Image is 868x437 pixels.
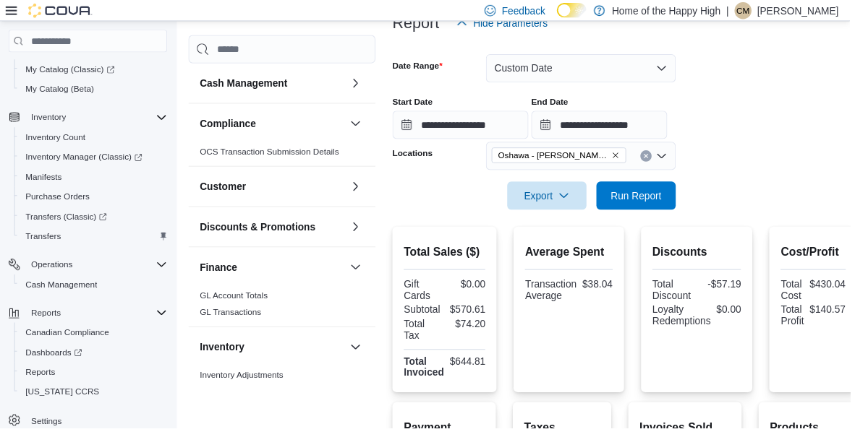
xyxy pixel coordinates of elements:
[204,266,242,280] h3: Finance
[20,371,62,389] a: Reports
[457,311,496,322] div: $570.61
[741,2,744,20] p: |
[773,2,856,20] p: [PERSON_NAME]
[204,347,352,362] button: Inventory
[412,363,454,386] strong: Total Invoiced
[797,285,821,308] div: Total Cost
[3,260,176,280] button: Operations
[26,85,96,97] span: My Catalog (Beta)
[20,351,90,368] a: Dashboards
[14,370,176,390] button: Reports
[20,212,171,230] span: Transfers (Classic)
[26,285,99,296] span: Cash Management
[457,285,496,296] div: $0.00
[20,131,171,149] span: Inventory Count
[625,2,736,20] p: Home of the Happy High
[797,311,821,334] div: Total Profit
[14,81,176,101] button: My Catalog (Beta)
[750,2,767,20] div: Carson MacDonald
[26,155,145,166] span: Inventory Manager (Classic)
[204,150,346,160] a: OCS Transaction Submission Details
[14,130,176,150] button: Inventory Count
[204,347,250,362] h3: Inventory
[14,390,176,410] button: [US_STATE] CCRS
[518,186,599,215] button: Export
[204,225,322,239] h3: Discounts & Promotions
[192,147,383,170] div: Compliance
[20,212,115,230] a: Transfers (Classic)
[20,152,151,169] a: Inventory Manager (Classic)
[752,2,766,20] span: CM
[26,195,92,207] span: Purchase Orders
[14,231,176,251] button: Transfers
[666,249,757,267] h2: Discounts
[20,371,171,389] span: Reports
[204,183,251,198] h3: Customer
[26,134,88,146] span: Inventory Count
[412,285,451,308] div: Gift Cards
[20,62,123,79] a: My Catalog (Classic)
[20,82,102,100] a: My Catalog (Beta)
[20,62,171,79] span: My Catalog (Classic)
[26,374,56,386] span: Reports
[204,78,294,92] h3: Cash Management
[204,378,289,389] span: Inventory Adjustments
[26,175,63,186] span: Manifests
[609,186,690,215] button: Run Report
[797,249,863,267] h2: Cost/Profit
[20,391,107,409] a: [US_STATE] CCRS
[457,325,496,337] div: $74.20
[3,309,176,329] button: Reports
[20,192,171,209] span: Purchase Orders
[670,154,681,165] button: Open list of options
[14,150,176,170] a: Inventory Manager (Classic)
[354,223,372,241] button: Discounts & Promotions
[20,282,171,299] span: Cash Management
[509,152,621,166] span: Oshawa - [PERSON_NAME] St - Friendly Stranger
[731,311,757,322] div: $0.00
[204,119,261,134] h3: Compliance
[32,424,63,436] span: Settings
[542,113,681,142] input: Press the down key to open a popover containing a calendar.
[354,118,372,135] button: Compliance
[14,329,176,350] button: Canadian Compliance
[204,225,352,239] button: Discounts & Promotions
[14,191,176,211] button: Purchase Orders
[483,17,559,31] span: Hide Parameters
[542,99,580,111] label: End Date
[401,99,442,111] label: Start Date
[527,186,590,215] span: Export
[460,9,565,38] button: Hide Parameters
[412,325,451,348] div: Total Tax
[354,264,372,282] button: Finance
[412,249,495,267] h2: Total Sales ($)
[624,155,633,163] button: Remove Oshawa - Gibb St - Friendly Stranger from selection in this group
[204,314,267,324] a: GL Transactions
[502,151,639,167] span: Oshawa - Gibb St - Friendly Stranger
[569,3,599,18] input: Dark Mode
[20,282,105,299] a: Cash Management
[204,183,352,198] button: Customer
[3,110,176,130] button: Inventory
[354,346,372,363] button: Inventory
[595,285,626,296] div: $38.04
[26,311,171,328] span: Reports
[624,193,676,207] span: Run Report
[536,285,589,308] div: Transaction Average
[32,114,67,126] span: Inventory
[20,172,171,189] span: Manifests
[204,297,273,307] a: GL Account Totals
[401,113,540,142] input: Press the down key to open a popover containing a calendar.
[26,261,80,279] button: Operations
[715,285,757,296] div: -$57.19
[204,378,289,389] a: Inventory Adjustments
[26,261,171,279] span: Operations
[401,61,452,73] label: Date Range
[20,131,93,149] a: Inventory Count
[20,351,171,368] span: Dashboards
[20,233,171,250] span: Transfers
[666,311,726,334] div: Loyalty Redemptions
[32,264,75,276] span: Operations
[459,363,496,375] div: $644.81
[204,119,352,134] button: Compliance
